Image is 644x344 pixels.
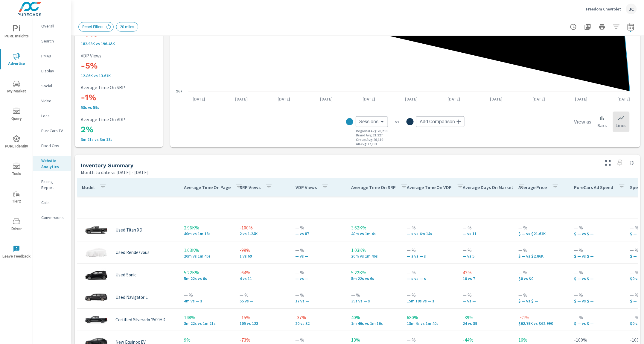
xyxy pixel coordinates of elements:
[2,135,31,150] span: PURE Identity
[33,213,71,222] div: Conversions
[81,117,160,122] p: Average Time On VDP
[407,276,453,281] p: — s vs — s
[407,254,453,258] p: — s vs — s
[519,336,565,343] p: 16%
[81,61,160,71] h3: -5%
[574,254,620,258] p: $ — vs $ —
[296,231,342,236] p: — vs 87
[351,299,397,303] p: 39s vs — s
[574,269,620,276] p: — %
[296,269,342,276] p: — %
[81,92,160,103] h3: -1%
[184,299,230,303] p: 4m vs — s
[33,96,71,105] div: Video
[33,177,71,192] div: Pacing Report
[33,66,71,75] div: Display
[444,96,465,102] p: [DATE]
[41,179,66,191] p: Pacing Report
[407,321,453,326] p: 13m 4s vs 1m 40s
[240,299,286,303] p: 55 vs —
[586,6,621,12] p: Freedom Chevrolet
[2,190,31,205] span: Tier2
[519,269,565,276] p: — %
[184,314,230,321] p: 148%
[296,224,342,231] p: — %
[351,276,397,281] p: 5m 22s vs 6s
[519,291,565,299] p: — %
[519,276,565,281] p: $0 vs $0
[582,21,594,33] button: "Export Report to PDF"
[41,128,66,134] p: PureCars TV
[41,98,66,104] p: Video
[188,96,209,102] p: [DATE]
[519,231,565,236] p: $ — vs $21,611
[356,133,383,137] p: Brand Avg : 21,227
[574,291,620,299] p: — %
[407,291,453,299] p: — %
[351,246,397,254] p: 1.03K%
[81,105,160,110] p: 58s vs 59s
[240,231,286,236] p: 2 vs 1,240
[486,96,507,102] p: [DATE]
[519,246,565,254] p: — %
[463,231,509,236] p: — vs 11
[401,96,422,102] p: [DATE]
[359,119,378,125] span: Sessions
[351,184,396,190] p: Average Time On SRP
[240,336,286,343] p: -73%
[529,96,549,102] p: [DATE]
[115,295,148,300] p: Used Navigator L
[356,142,377,146] p: All Avg : 17,191
[296,314,342,321] p: -37%
[84,288,108,306] img: glamour
[296,184,317,190] p: VDP Views
[33,156,71,171] div: Website Analytics
[2,53,31,67] span: Advertise
[463,321,509,326] p: 24 vs 39
[574,119,592,125] h6: View as
[2,163,31,177] span: Tools
[519,224,565,231] p: — %
[296,299,342,303] p: 17 vs —
[231,96,252,102] p: [DATE]
[571,96,592,102] p: [DATE]
[574,314,620,321] p: — %
[41,68,66,74] p: Display
[41,38,66,44] p: Search
[463,269,509,276] p: 43%
[2,25,31,40] span: PURE Insights
[33,198,71,207] div: Calls
[356,116,388,127] div: Sessions
[598,122,607,129] p: Bars
[81,124,160,135] h3: 2%
[574,246,620,254] p: — %
[626,4,637,14] div: JC
[41,214,66,220] p: Conversions
[240,291,286,299] p: — %
[407,269,453,276] p: — %
[84,266,108,284] img: glamour
[184,231,230,236] p: 40m vs 1m 18s
[41,200,66,206] p: Calls
[463,336,509,343] p: -44%
[115,317,165,322] p: Certified Silverado 2500HD
[407,336,453,343] p: — %
[81,169,149,176] p: Month to date vs [DATE] - [DATE]
[351,224,397,231] p: 3.62K%
[463,184,513,190] p: Average Days On Market
[240,269,286,276] p: -64%
[407,246,453,254] p: — %
[627,158,637,168] button: Minimize Widget
[613,96,634,102] p: [DATE]
[351,291,397,299] p: — %
[273,96,294,102] p: [DATE]
[296,276,342,281] p: — vs —
[41,53,66,59] p: PMAX
[2,108,31,122] span: Query
[240,184,261,190] p: SRP Views
[184,269,230,276] p: 5.22K%
[615,158,625,168] span: Select a preset comparison range to save this widget
[519,299,565,303] p: $ — vs $ —
[81,53,160,58] p: VDP Views
[184,184,231,190] p: Average Time On Page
